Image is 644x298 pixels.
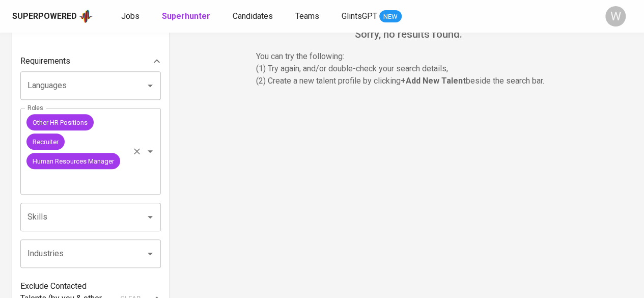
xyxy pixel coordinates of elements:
[379,12,402,22] span: NEW
[185,26,632,42] h6: Sorry, no results found.
[162,11,210,21] b: Superhunter
[605,6,626,26] div: W
[233,11,273,21] span: Candidates
[143,78,157,93] button: Open
[12,9,93,24] a: Superpoweredapp logo
[130,144,144,158] button: Clear
[233,10,275,23] a: Candidates
[342,11,377,21] span: GlintsGPT
[143,144,157,158] button: Open
[26,153,120,169] div: Human Resources Manager
[295,10,321,23] a: Teams
[12,11,77,22] div: Superpowered
[20,51,161,71] div: Requirements
[342,10,402,23] a: GlintsGPT NEW
[20,55,70,67] p: Requirements
[256,75,562,87] p: (2) Create a new talent profile by clicking beside the search bar.
[26,156,120,166] span: Human Resources Manager
[143,247,157,261] button: Open
[401,76,466,86] b: + Add New Talent
[256,50,562,63] p: You can try the following :
[26,133,65,150] div: Recruiter
[121,10,142,23] a: Jobs
[26,118,94,127] span: Other HR Positions
[256,63,562,75] p: (1) Try again, and/or double-check your search details,
[26,137,65,147] span: Recruiter
[295,11,319,21] span: Teams
[79,9,93,24] img: app logo
[143,210,157,224] button: Open
[121,11,139,21] span: Jobs
[26,114,94,130] div: Other HR Positions
[162,10,212,23] a: Superhunter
